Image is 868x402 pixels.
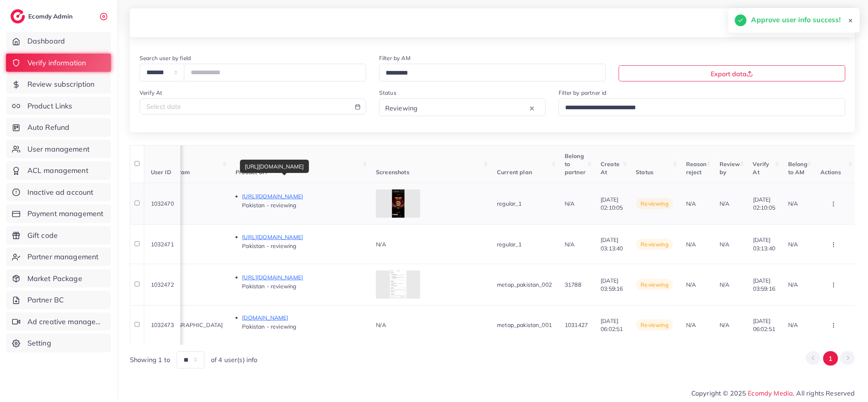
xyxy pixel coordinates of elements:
input: Search for option [383,67,595,79]
span: Select date [146,102,182,110]
p: [URL][DOMAIN_NAME] [242,232,363,242]
a: Partner BC [6,291,111,309]
span: N/A [720,200,729,207]
span: N/A [788,241,798,248]
input: Search for option [562,102,835,114]
span: N/A [788,321,798,329]
a: Ad creative management [6,312,111,331]
span: N/A [686,241,696,248]
a: Setting [6,334,111,352]
span: ACL management [27,165,88,176]
span: [DATE] 03:59:16 [601,277,623,292]
span: of 4 user(s) info [211,355,258,365]
a: Review subscription [6,75,111,94]
span: Verify information [27,58,86,68]
img: img uploaded [390,271,407,299]
span: Product Links [27,101,73,111]
span: reviewing [636,319,673,331]
span: User management [27,144,90,154]
span: 1032471 [151,241,174,248]
span: N/A [720,281,729,288]
span: N/A [376,241,386,248]
span: N/A [376,321,386,329]
span: Export data [711,70,753,78]
label: Search user by field [140,54,191,62]
span: N/A [788,200,798,207]
span: 1032470 [151,200,174,207]
a: Market Package [6,269,111,288]
div: Search for option [379,98,546,116]
span: reviewing [636,198,673,209]
span: 1032472 [151,281,174,288]
button: Go to page 1 [823,351,838,366]
a: Inactive ad account [6,183,111,202]
p: [URL][DOMAIN_NAME] [242,273,363,282]
span: Product Url [236,169,267,176]
span: metap_pakistan_001 [497,321,552,329]
span: , All rights Reserved [793,388,855,398]
span: N/A [720,321,729,329]
span: [DATE] 06:02:51 [601,317,623,333]
span: Current plan [497,169,532,176]
span: [GEOGRAPHIC_DATA] [164,321,223,329]
span: Inactive ad account [27,187,94,198]
span: Showing 1 to [130,355,170,365]
span: [DATE] 02:10:05 [601,196,623,211]
span: Belong to AM [788,160,807,176]
span: Status [636,169,654,176]
p: [URL][DOMAIN_NAME] [242,192,363,201]
span: 1031427 [565,321,588,329]
span: [DATE] 03:13:40 [601,236,623,252]
span: [DATE] 03:59:16 [753,277,775,292]
span: N/A [686,281,696,288]
span: Create At [601,160,620,176]
span: reviewing [636,279,673,290]
span: [DATE] 02:10:05 [753,196,775,211]
span: Copyright © 2025 [691,388,855,398]
span: 1032473 [151,321,174,329]
span: Belong to partner [565,152,586,176]
label: Filter by partner id [559,89,606,97]
div: [URL][DOMAIN_NAME] [240,160,309,173]
a: logoEcomdy Admin [10,9,75,23]
a: Partner management [6,248,111,266]
span: Review by [720,160,740,176]
span: Pakistan - reviewing [242,202,296,209]
span: Reviewing [384,102,419,114]
span: Market Package [27,273,82,284]
span: N/A [686,200,696,207]
span: Reason reject [686,160,707,176]
a: Verify information [6,54,111,72]
h2: Ecomdy Admin [28,12,75,20]
span: Dashboard [27,36,65,46]
span: 31788 [565,281,581,288]
span: Gift code [27,230,58,241]
label: Verify At [140,89,162,97]
div: Search for option [559,98,845,116]
span: Pakistan - reviewing [242,242,296,250]
span: Pakistan - reviewing [242,323,296,330]
button: Clear Selected [530,103,534,112]
span: Actions [820,169,841,176]
a: Auto Refund [6,118,111,137]
label: Filter by AM [379,54,411,62]
span: reviewing [636,239,673,250]
a: Dashboard [6,32,111,50]
span: N/A [788,281,798,288]
button: Export data [619,65,845,81]
span: Partner management [27,252,99,262]
span: Auto Refund [27,122,70,133]
span: metap_pakistan_002 [497,281,552,288]
span: N/A [565,200,574,207]
span: Partner BC [27,295,64,305]
span: Verify At [753,160,770,176]
span: Screenshots [376,169,409,176]
a: Product Links [6,97,111,115]
span: N/A [565,241,574,248]
h5: Approve user info success! [751,15,841,25]
span: Review subscription [27,79,95,90]
a: Gift code [6,226,111,245]
span: Ad creative management [27,317,105,327]
div: Search for option [379,64,606,81]
a: Ecomdy Media [748,389,793,397]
